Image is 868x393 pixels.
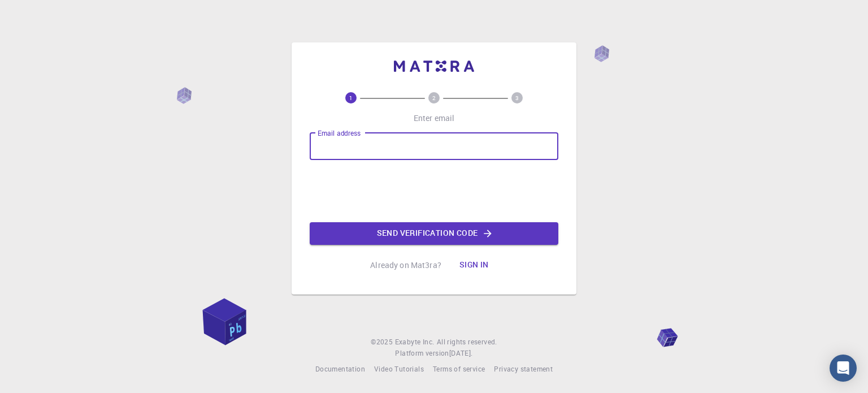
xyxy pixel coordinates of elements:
a: Documentation [315,364,365,375]
div: Open Intercom Messenger [830,355,857,382]
a: Video Tutorials [374,364,424,375]
span: [DATE] . [449,348,473,357]
button: Sign in [450,254,498,277]
text: 3 [515,94,519,102]
span: © 2025 [371,336,394,348]
text: 1 [349,94,353,102]
p: Enter email [414,113,455,124]
button: Send verification code [310,222,558,245]
label: Email address [318,128,361,138]
a: Privacy statement [494,364,553,375]
a: Exabyte Inc. [395,336,435,348]
span: Platform version [395,348,449,359]
span: Privacy statement [494,364,553,373]
span: Video Tutorials [374,364,424,373]
span: Documentation [315,364,365,373]
p: Already on Mat3ra? [370,260,441,271]
text: 2 [432,94,436,102]
a: Terms of service [433,364,485,375]
span: Terms of service [433,364,485,373]
span: All rights reserved. [437,336,497,348]
a: [DATE]. [449,348,473,359]
span: Exabyte Inc. [395,337,435,346]
iframe: reCAPTCHA [348,169,520,213]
